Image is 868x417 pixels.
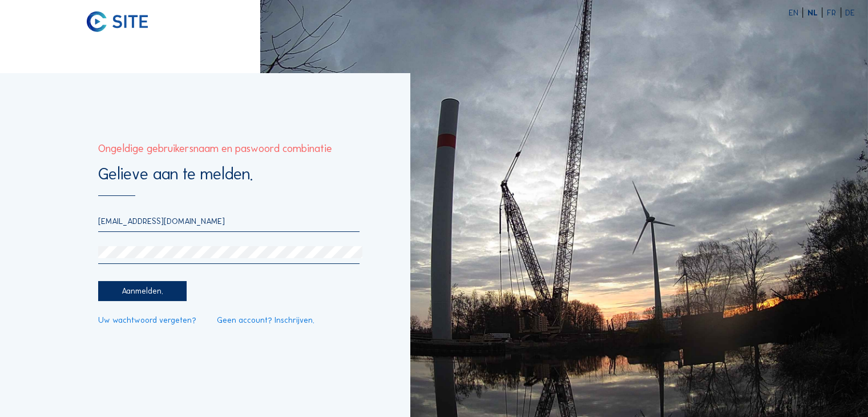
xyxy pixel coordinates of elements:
[98,281,187,300] div: Aanmelden.
[98,166,360,196] div: Gelieve aan te melden.
[827,9,841,17] div: FR
[98,216,360,226] input: E-mail
[789,9,804,17] div: EN
[845,9,855,17] div: DE
[217,316,314,324] a: Geen account? Inschrijven.
[98,143,332,154] div: Ongeldige gebruikersnaam en paswoord combinatie
[98,316,196,324] a: Uw wachtwoord vergeten?
[808,9,823,17] div: NL
[87,11,147,32] img: C-SITE logo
